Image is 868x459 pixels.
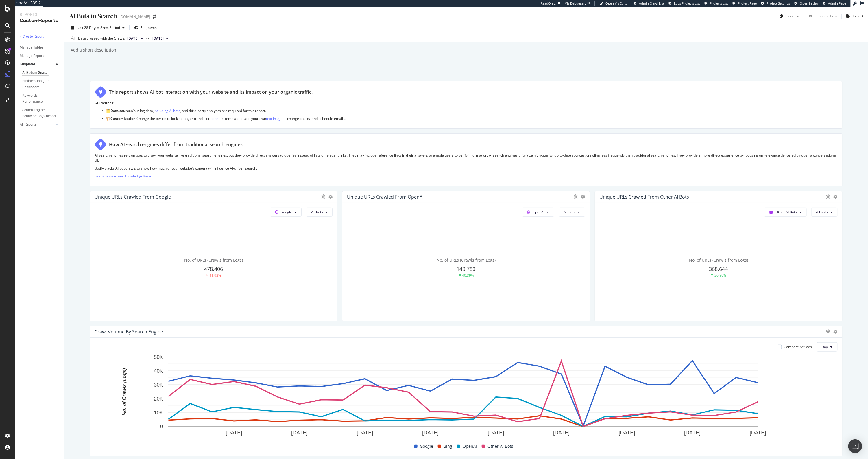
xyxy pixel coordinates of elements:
span: vs [145,36,150,41]
div: Data crossed with the Crawls [78,36,125,41]
span: 2025 Jul. 13th [152,36,164,41]
text: 50K [154,354,163,360]
div: Unique URLs Crawled from GoogleGoogleAll botsNo. of URLs (Crawls from Logs)478,40641.93% [90,191,337,321]
span: 368,644 [709,265,728,272]
a: Project Page [733,1,757,6]
text: 30K [154,382,163,388]
text: 10K [154,410,163,416]
span: Other AI Bots [776,210,797,214]
button: OpenAI [522,208,554,217]
button: All bots [559,208,585,217]
button: Google [270,208,302,217]
text: [DATE] [553,430,570,436]
div: Clone [786,14,795,19]
div: All Reports [20,122,36,128]
button: Last 28 DaysvsPrev. Period [69,23,127,32]
p: 🗂️ Your log data, , and third-party analytics are required for this report. [106,108,838,113]
a: Manage Reports [20,53,60,59]
button: All bots [306,208,333,217]
a: Keywords Performance [22,93,60,105]
span: vs Prev. Period [97,25,120,30]
div: Add a short description [70,47,116,53]
div: Open Intercom Messenger [848,439,862,453]
span: Other AI Bots [487,443,513,450]
div: Unique URLs Crawled from Google [95,194,171,200]
p: 🏗️ Change the period to look at longer trends, or this template to add your own , change charts, ... [106,116,838,121]
text: No. of Crawls (Logs) [121,368,127,416]
div: AI Bots in Search [22,70,49,76]
div: bug [826,329,831,333]
button: Segments [132,23,159,32]
div: Viz Debugger: [565,1,586,6]
a: Learn more in our Knowledge Base [95,174,151,179]
span: Segments [141,25,157,30]
div: 20.89% [714,273,726,278]
div: Reports [20,12,59,17]
span: Day [822,344,828,349]
div: + Create Report [20,34,44,40]
button: Day [817,342,838,352]
p: AI search engines rely on bots to crawl your website like traditional search engines, but they pr... [95,153,838,163]
div: CustomReports [20,17,59,24]
a: including AI bots [154,108,180,113]
span: Projects List [710,1,728,5]
button: [DATE] [125,35,145,42]
div: Schedule Email [815,14,839,19]
span: Bing [444,443,452,450]
span: All bots [564,210,576,214]
div: Manage Tables [20,45,43,51]
div: bug [321,194,326,199]
button: Clone [778,12,802,21]
a: + Create Report [20,34,60,40]
span: 140,780 [457,265,475,272]
span: Last 28 Days [77,25,97,30]
span: Open Viz Editor [605,1,629,5]
div: bug [826,194,831,199]
div: bug [574,194,578,199]
span: No. of URLs (Crawls from Logs) [184,257,243,263]
span: All bots [311,210,323,214]
div: Keywords Performance [22,93,55,105]
a: Manage Tables [20,45,60,51]
span: Google [420,443,433,450]
div: [DOMAIN_NAME] [119,14,150,20]
div: Unique URLs Crawled from Other AI Bots [600,194,689,200]
a: Project Settings [761,1,790,6]
div: Unique URLs Crawled from OpenAI [347,194,424,200]
div: Business Insights Dashboard [22,78,56,90]
span: Open in dev [800,1,819,5]
strong: Data source: [110,108,132,113]
div: 41.93% [210,273,221,278]
text: 40K [154,368,163,374]
div: 40.39% [462,273,474,278]
a: Search Engine Behavior: Logs Report [22,107,60,119]
a: All Reports [20,122,54,128]
a: Admin Page [823,1,846,6]
div: How AI search engines differ from traditional search enginesAI search engines rely on bots to cra... [90,133,843,186]
button: Schedule Email [807,12,839,21]
span: Admin Crawl List [639,1,664,5]
div: Manage Reports [20,53,45,59]
div: Unique URLs Crawled from OpenAIOpenAIAll botsNo. of URLs (Crawls from Logs)140,78040.39% [342,191,590,321]
span: Project Settings [767,1,790,5]
a: clone [210,116,218,121]
a: Open Viz Editor [600,1,629,6]
div: Templates [20,61,35,67]
div: Crawl Volume By Search Engine [95,329,163,335]
text: [DATE] [750,430,766,436]
button: [DATE] [150,35,171,42]
text: 20K [154,396,163,402]
a: AI Bots in Search [22,70,60,76]
text: 0 [160,424,163,430]
span: 478,406 [204,265,223,272]
div: arrow-right-arrow-left [153,15,156,19]
span: Project Page [738,1,757,5]
svg: A chart. [95,354,832,441]
a: text insights [266,116,285,121]
span: Google [280,210,292,214]
span: OpenAI [533,210,545,214]
div: Export [853,14,863,19]
a: Open in dev [795,1,819,6]
text: [DATE] [357,430,373,436]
